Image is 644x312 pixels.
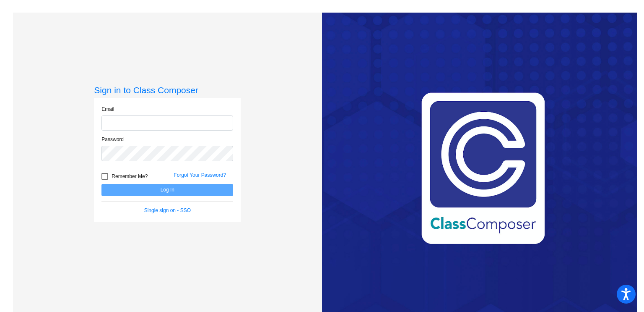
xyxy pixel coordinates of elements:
[101,184,233,196] button: Log In
[101,105,114,113] label: Email
[94,85,241,95] h3: Sign in to Class Composer
[101,136,124,143] label: Password
[112,171,148,181] span: Remember Me?
[174,172,226,178] a: Forgot Your Password?
[144,207,191,213] a: Single sign on - SSO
